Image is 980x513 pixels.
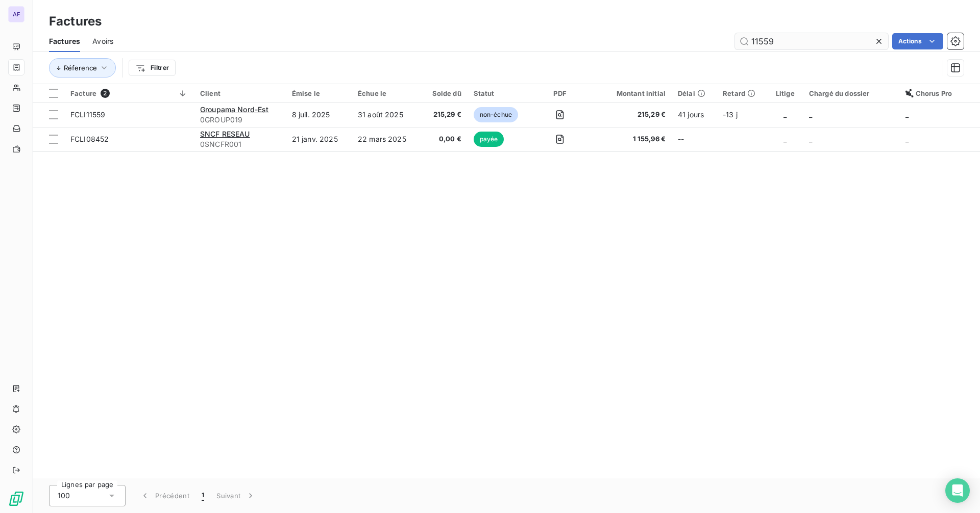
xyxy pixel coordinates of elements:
td: 21 janv. 2025 [286,127,352,151]
span: 0GROUP019 [200,115,280,125]
span: _ [809,135,812,143]
span: Factures [49,36,80,46]
img: Logo LeanPay [8,491,24,507]
span: Facture [70,89,96,97]
td: 8 juil. 2025 [286,102,352,127]
td: -- [672,127,717,151]
span: 0SNCFR001 [200,139,280,149]
div: Open Intercom Messenger [945,478,970,503]
button: Filtrer [129,60,176,76]
span: 215,29 € [594,110,666,120]
span: 1 155,96 € [594,134,666,144]
div: Litige [774,89,797,97]
button: Précédent [134,485,195,506]
button: 1 [195,485,210,506]
span: FCLI11559 [70,110,105,119]
div: Retard [723,89,762,97]
button: Réference [49,58,116,78]
button: Actions [892,33,943,49]
span: _ [809,110,812,119]
div: Échue le [358,89,414,97]
span: Réference [64,64,97,72]
div: Délai [678,89,710,97]
span: 2 [101,89,110,98]
div: Solde dû [427,89,461,97]
span: FCLI08452 [70,135,109,143]
span: 1 [202,491,204,501]
button: Suivant [210,485,262,506]
span: 0,00 € [427,134,461,144]
div: Chorus Pro [905,89,974,97]
span: 215,29 € [427,110,461,120]
h3: Factures [49,12,102,31]
span: SNCF RESEAU [200,130,250,138]
span: payée [474,132,504,147]
span: non-échue [474,107,518,122]
span: _ [905,110,909,119]
td: 41 jours [672,102,717,127]
span: _ [783,135,787,143]
span: Avoirs [92,36,113,46]
span: -13 j [723,110,738,119]
div: Émise le [292,89,346,97]
input: Rechercher [735,33,888,49]
span: _ [783,110,787,119]
div: Chargé du dossier [809,89,893,97]
td: 31 août 2025 [352,102,421,127]
div: Montant initial [594,89,666,97]
div: PDF [538,89,582,97]
td: 22 mars 2025 [352,127,421,151]
span: Groupama Nord-Est [200,105,269,114]
div: Statut [474,89,526,97]
div: Client [200,89,280,97]
span: 100 [58,491,70,501]
span: _ [905,135,909,143]
div: AF [8,6,24,22]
